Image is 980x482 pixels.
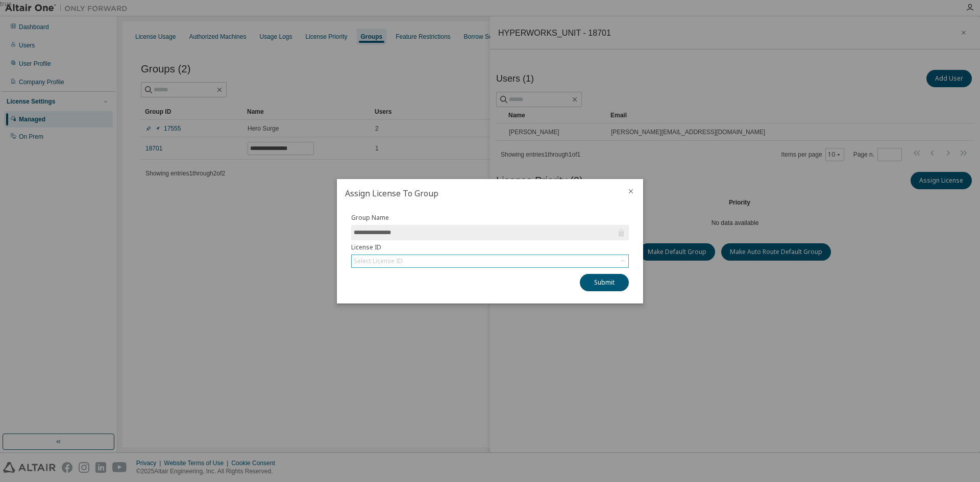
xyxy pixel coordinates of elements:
[351,243,629,251] label: License ID
[580,274,629,291] button: Submit
[352,255,628,267] div: Select License ID
[627,187,635,195] button: close
[351,214,629,222] label: Group Name
[354,257,403,265] div: Select License ID
[337,179,619,208] h2: Assign License To Group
